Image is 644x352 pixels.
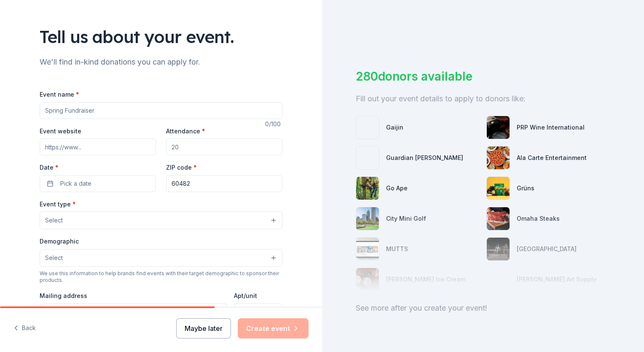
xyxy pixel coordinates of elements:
[386,183,408,193] div: Go Ape
[166,175,282,192] input: 12345 (U.S. only)
[45,215,63,225] span: Select
[40,55,282,69] div: We'll find in-kind donations you can apply for.
[166,163,197,172] label: ZIP code
[40,303,227,320] input: Enter a US address
[356,146,379,169] img: photo for Guardian Angel Device
[40,90,79,99] label: Event name
[487,146,510,169] img: photo for Ala Carte Entertainment
[487,116,510,139] img: photo for PRP Wine International
[45,253,63,263] span: Select
[234,303,282,320] input: #
[265,119,282,129] div: 0 /100
[166,127,205,135] label: Attendance
[234,292,257,300] label: Apt/unit
[517,183,534,193] div: Grüns
[40,163,156,172] label: Date
[40,249,282,267] button: Select
[356,68,610,85] div: 280 donors available
[40,102,282,119] input: Spring Fundraiser
[356,116,379,139] img: photo for Gaijin
[356,92,610,106] div: Fill out your event details to apply to donors like:
[40,270,282,284] div: We use this information to help brands find events with their target demographic to sponsor their...
[517,122,585,133] div: PRP Wine International
[356,177,379,200] img: photo for Go Ape
[517,153,587,163] div: Ala Carte Entertainment
[40,25,282,49] div: Tell us about your event.
[40,237,79,246] label: Demographic
[40,175,156,192] button: Pick a date
[40,200,76,208] label: Event type
[40,138,156,155] input: https://www...
[176,318,231,338] button: Maybe later
[356,301,610,315] div: See more after you create your event!
[40,211,282,229] button: Select
[40,127,81,135] label: Event website
[386,153,463,163] div: Guardian [PERSON_NAME]
[40,292,87,300] label: Mailing address
[487,177,510,200] img: photo for Grüns
[13,320,36,337] button: Back
[386,122,403,133] div: Gaijin
[166,138,282,155] input: 20
[60,179,91,189] span: Pick a date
